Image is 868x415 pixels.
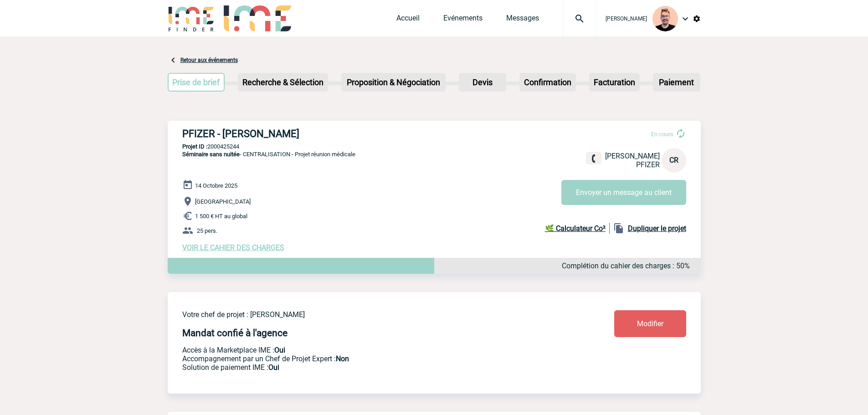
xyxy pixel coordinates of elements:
a: Evénements [443,14,483,26]
span: [PERSON_NAME] [605,152,660,160]
a: Retour aux événements [180,57,238,63]
span: Séminaire sans nuitée [182,151,240,158]
p: 2000425244 [168,143,701,150]
span: [GEOGRAPHIC_DATA] [195,198,251,205]
span: 25 pers. [197,227,217,234]
span: CR [669,156,678,164]
p: Votre chef de projet : [PERSON_NAME] [182,310,560,319]
a: 🌿 Calculateur Co² [545,223,610,234]
span: PFIZER [636,160,660,169]
b: 🌿 Calculateur Co² [545,224,606,233]
b: Oui [268,363,279,372]
p: Recherche & Sélection [239,74,327,91]
p: Prise de brief [169,74,224,91]
p: Paiement [654,74,699,91]
p: Facturation [590,74,639,91]
a: Accueil [396,14,420,26]
p: Accès à la Marketplace IME : [182,346,560,354]
span: 14 Octobre 2025 [195,182,237,189]
span: [PERSON_NAME] [606,15,647,22]
span: 1 500 € HT au global [195,213,247,220]
h4: Mandat confié à l'agence [182,328,288,338]
img: file_copy-black-24dp.png [613,223,624,234]
a: VOIR LE CAHIER DES CHARGES [182,243,284,252]
span: Modifier [637,319,663,328]
p: Devis [460,74,505,91]
b: Projet ID : [182,143,207,150]
b: Non [336,354,349,363]
p: Prestation payante [182,354,560,363]
img: 129741-1.png [652,6,678,31]
p: Proposition & Négociation [342,74,445,91]
button: Envoyer un message au client [561,180,686,205]
b: Oui [274,346,285,354]
a: Messages [506,14,539,26]
img: fixe.png [590,154,598,163]
span: - CENTRALISATION - Projet réunion médicale [182,151,355,158]
p: Conformité aux process achat client, Prise en charge de la facturation, Mutualisation de plusieur... [182,363,560,372]
img: IME-Finder [168,5,215,31]
span: En cours [651,131,673,138]
p: Confirmation [520,74,575,91]
b: Dupliquer le projet [628,224,686,233]
h3: PFIZER - [PERSON_NAME] [182,128,456,139]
